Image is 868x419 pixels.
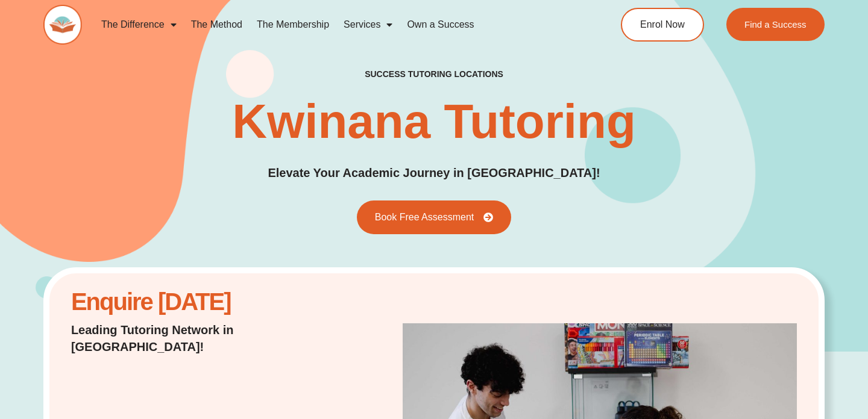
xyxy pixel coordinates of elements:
[375,213,474,222] span: Book Free Assessment
[365,69,503,79] h2: success tutoring locations
[621,8,704,42] a: Enrol Now
[640,20,685,29] span: Enrol Now
[357,200,512,234] a: Book Free Assessment
[726,8,825,41] a: Find a Success
[400,11,481,39] a: Own a Success
[250,11,336,39] a: The Membership
[94,11,576,39] nav: Menu
[71,321,330,355] p: Leading Tutoring Network in [GEOGRAPHIC_DATA]!
[232,98,636,146] h1: Kwinana Tutoring
[184,11,250,39] a: The Method
[94,11,184,39] a: The Difference
[71,294,330,309] h2: Enquire [DATE]
[744,20,807,29] span: Find a Success
[336,11,400,39] a: Services
[268,164,600,182] p: Elevate Your Academic Journey in [GEOGRAPHIC_DATA]!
